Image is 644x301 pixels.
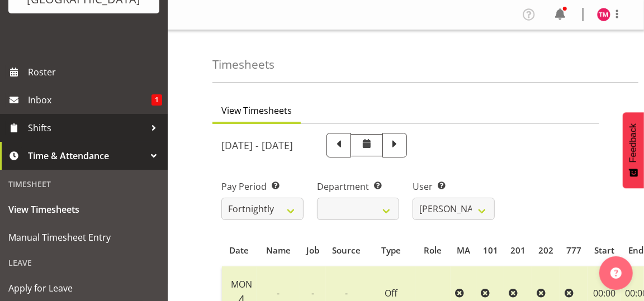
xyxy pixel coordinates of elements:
span: Source [332,244,361,257]
a: Manual Timesheet Entry [3,223,165,251]
span: Job [306,244,319,257]
label: Pay Period [221,180,304,193]
span: Type [381,244,401,257]
span: Inbox [28,92,151,108]
div: Leave [3,251,165,274]
h5: [DATE] - [DATE] [221,139,293,151]
span: 201 [511,244,526,257]
span: Shifts [28,120,145,136]
span: View Timesheets [8,201,159,218]
span: 202 [538,244,553,257]
span: Mon [231,278,252,290]
span: Role [424,244,442,257]
span: Time & Attendance [28,147,145,164]
div: Timesheet [3,173,165,195]
a: View Timesheets [3,195,165,223]
span: 101 [483,244,498,257]
label: User [413,180,495,193]
span: 777 [566,244,581,257]
h4: Timesheets [212,58,274,71]
span: - [277,287,280,299]
label: Department [317,180,399,193]
span: Apply for Leave [8,280,159,297]
span: Start [594,244,614,257]
span: MA [457,244,470,257]
span: Roster [28,64,162,80]
span: Name [266,244,291,257]
span: - [311,287,314,299]
span: - [345,287,348,299]
span: 1 [151,94,162,106]
span: View Timesheets [221,104,292,117]
button: Feedback - Show survey [623,112,644,188]
span: Feedback [628,123,638,163]
img: help-xxl-2.png [610,267,622,279]
img: trish-mcnicol7516.jpg [597,8,610,21]
span: Manual Timesheet Entry [8,229,159,246]
span: End [629,244,644,257]
span: Date [230,244,249,257]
